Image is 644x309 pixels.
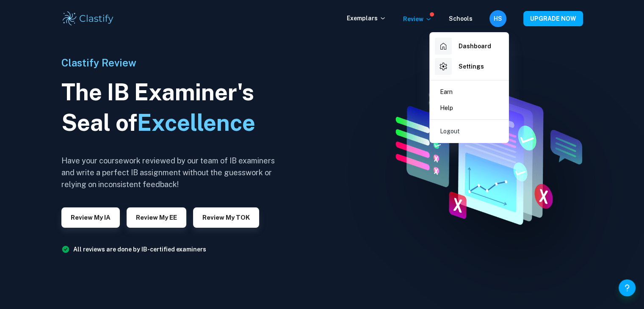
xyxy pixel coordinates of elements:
h6: Dashboard [459,41,491,51]
p: Logout [440,127,460,136]
h6: Settings [459,62,484,71]
a: Settings [433,56,505,77]
p: Earn [440,87,453,97]
a: Earn [433,84,505,100]
p: Help [440,103,453,113]
a: Help [433,100,505,116]
a: Dashboard [433,36,505,56]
